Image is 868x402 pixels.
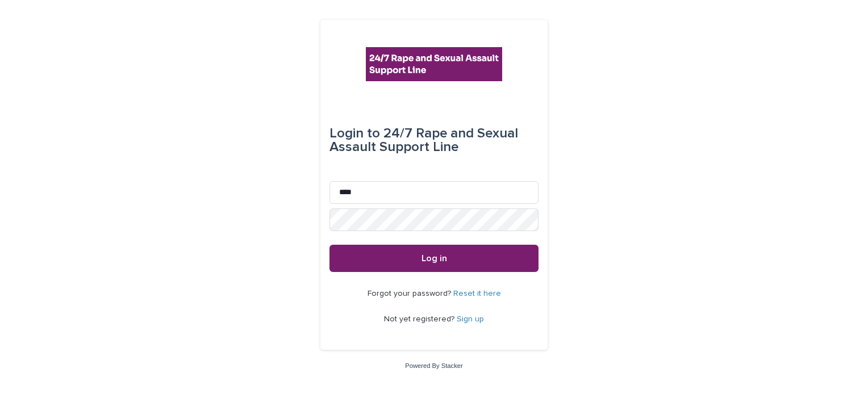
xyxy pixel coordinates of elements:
span: Forgot your password? [368,290,453,298]
span: Log in [422,254,447,263]
span: Login to [329,127,380,140]
span: Not yet registered? [384,315,457,323]
a: Sign up [457,315,484,323]
button: Log in [329,245,539,272]
div: 24/7 Rape and Sexual Assault Support Line [329,118,539,163]
img: rhQMoQhaT3yELyF149Cw [366,47,502,81]
a: Powered By Stacker [405,362,462,369]
a: Reset it here [453,290,501,298]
